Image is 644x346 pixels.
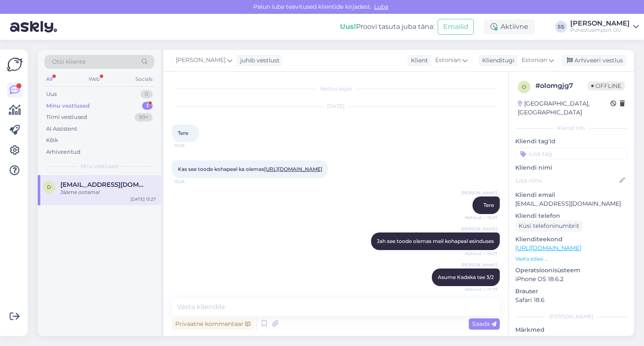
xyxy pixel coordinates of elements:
[52,57,86,66] span: Otsi kliente
[44,74,54,85] div: All
[570,20,630,27] div: [PERSON_NAME]
[515,191,627,199] p: Kliendi email
[465,287,497,293] span: Nähtud ✓ 15:27
[515,124,627,132] div: Kliendi info
[340,23,356,31] b: Uus!
[46,136,58,145] div: Kõik
[174,142,206,149] span: 15:26
[46,148,80,156] div: Arhiveeritud
[515,147,627,160] input: Lisa tag
[515,266,627,275] p: Operatsioonisüsteem
[130,196,156,202] div: [DATE] 15:27
[46,113,87,121] div: Tiimi vestlused
[438,19,474,35] button: Emailid
[570,20,639,34] a: [PERSON_NAME]Puhastusimport OÜ
[555,21,567,33] div: SS
[47,184,51,190] span: d
[516,176,618,185] input: Lisa nimi
[515,244,581,252] a: [URL][DOMAIN_NAME]
[522,84,526,90] span: o
[461,262,497,268] span: [PERSON_NAME]
[515,325,627,334] p: Märkmed
[172,85,500,93] div: Vestlus algas
[135,113,153,121] div: 99+
[80,163,118,170] span: Minu vestlused
[142,102,153,110] div: 1
[515,220,583,232] div: Küsi telefoninumbrit
[515,137,627,146] p: Kliendi tag'id
[570,27,630,34] div: Puhastusimport OÜ
[515,235,627,244] p: Klienditeekond
[515,313,627,320] div: [PERSON_NAME]
[377,238,494,244] span: Jah see toode olemas meil kohapeal esinduses
[87,74,101,85] div: Web
[178,130,188,136] span: Tere
[438,274,494,280] span: Asume Kadaka tee 3/2
[264,166,322,172] a: [URL][DOMAIN_NAME]
[134,74,154,85] div: Socials
[461,190,497,196] span: [PERSON_NAME]
[60,188,156,196] div: Jääme ootama!
[46,125,77,133] div: AI Assistent
[515,275,627,284] p: iPhone OS 18.6.2
[522,56,547,65] span: Estonian
[46,90,57,98] div: Uus
[515,296,627,305] p: Safari 18.6
[371,3,391,10] span: Luba
[515,287,627,296] p: Brauser
[140,90,153,98] div: 0
[237,56,280,65] div: juhib vestlust
[435,56,461,65] span: Estonian
[518,99,610,117] div: [GEOGRAPHIC_DATA], [GEOGRAPHIC_DATA]
[46,102,90,110] div: Minu vestlused
[562,55,626,66] div: Arhiveeri vestlus
[483,202,494,208] span: Tere
[465,250,497,257] span: Nähtud ✓ 15:27
[174,178,206,185] span: 15:26
[408,56,428,65] div: Klient
[479,56,514,65] div: Klienditugi
[484,19,535,34] div: Aktiivne
[60,181,148,188] span: dhratio@gmail.com
[176,56,226,65] span: [PERSON_NAME]
[340,22,434,32] div: Proovi tasuta juba täna:
[172,318,254,330] div: Privaatne kommentaar
[178,166,322,172] span: Kas see toode kohapeal ka olemas
[535,81,588,91] div: # olomgjg7
[7,57,23,72] img: Askly Logo
[515,255,627,263] p: Vaata edasi ...
[172,103,500,110] div: [DATE]
[515,163,627,172] p: Kliendi nimi
[588,81,625,90] span: Offline
[515,212,627,220] p: Kliendi telefon
[472,320,496,328] span: Saada
[465,214,497,221] span: Nähtud ✓ 15:27
[461,226,497,232] span: [PERSON_NAME]
[515,199,627,208] p: [EMAIL_ADDRESS][DOMAIN_NAME]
